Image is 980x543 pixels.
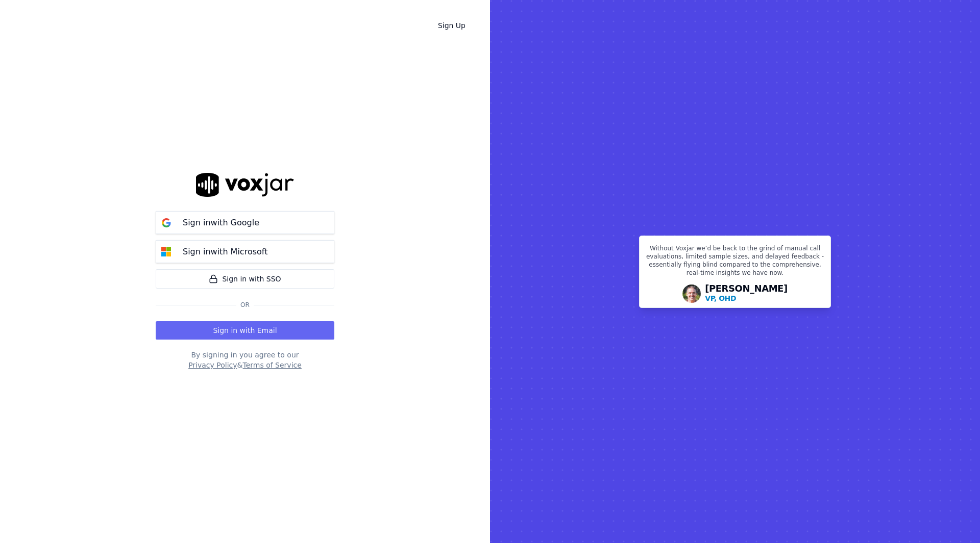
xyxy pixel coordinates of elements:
[646,244,824,281] p: Without Voxjar we’d be back to the grind of manual call evaluations, limited sample sizes, and de...
[188,360,237,370] button: Privacy Policy
[430,16,474,35] a: Sign Up
[705,293,736,303] p: VP, OHD
[196,173,294,197] img: logo
[156,321,334,340] button: Sign in with Email
[705,284,788,303] div: [PERSON_NAME]
[183,217,259,229] p: Sign in with Google
[156,242,177,262] img: microsoft Sign in button
[156,350,334,370] div: By signing in you agree to our &
[156,211,334,234] button: Sign inwith Google
[236,301,254,309] span: Or
[156,213,177,233] img: google Sign in button
[156,269,334,289] a: Sign in with SSO
[242,360,301,370] button: Terms of Service
[183,246,267,258] p: Sign in with Microsoft
[682,285,701,303] img: Avatar
[156,240,334,263] button: Sign inwith Microsoft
